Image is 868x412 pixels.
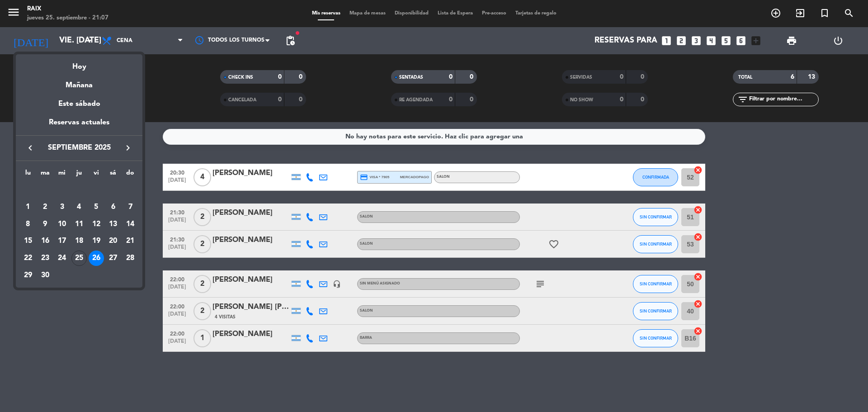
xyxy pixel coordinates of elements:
[71,250,88,267] td: 25 de septiembre de 2025
[37,267,54,284] td: 30 de septiembre de 2025
[37,250,54,267] td: 23 de septiembre de 2025
[71,199,87,215] div: 4
[38,233,53,249] div: 16
[88,250,105,267] td: 26 de septiembre de 2025
[89,233,104,249] div: 19
[88,216,105,233] td: 12 de septiembre de 2025
[53,216,71,233] td: 10 de septiembre de 2025
[37,232,54,250] td: 16 de septiembre de 2025
[20,251,36,266] div: 22
[19,267,37,284] td: 29 de septiembre de 2025
[25,142,36,153] i: keyboard_arrow_left
[37,216,54,233] td: 9 de septiembre de 2025
[53,168,71,182] th: miércoles
[105,251,121,266] div: 27
[71,251,87,266] div: 25
[123,142,133,153] i: keyboard_arrow_right
[19,181,139,199] td: SEP.
[71,168,88,182] th: jueves
[89,217,104,232] div: 12
[20,199,36,215] div: 1
[122,250,139,267] td: 28 de septiembre de 2025
[105,199,122,216] td: 6 de septiembre de 2025
[105,168,122,182] th: sábado
[38,251,53,266] div: 23
[122,232,139,250] td: 21 de septiembre de 2025
[71,232,88,250] td: 18 de septiembre de 2025
[53,250,71,267] td: 24 de septiembre de 2025
[122,216,139,233] td: 14 de septiembre de 2025
[54,233,70,249] div: 17
[88,199,105,216] td: 5 de septiembre de 2025
[120,142,136,154] button: keyboard_arrow_right
[105,233,121,249] div: 20
[37,168,54,182] th: martes
[20,268,36,283] div: 29
[38,217,53,232] div: 9
[123,217,138,232] div: 14
[88,232,105,250] td: 19 de septiembre de 2025
[105,216,122,233] td: 13 de septiembre de 2025
[71,199,88,216] td: 4 de septiembre de 2025
[19,216,37,233] td: 8 de septiembre de 2025
[71,217,87,232] div: 11
[37,199,54,216] td: 2 de septiembre de 2025
[105,217,121,232] div: 13
[53,199,71,216] td: 3 de septiembre de 2025
[71,216,88,233] td: 11 de septiembre de 2025
[105,250,122,267] td: 27 de septiembre de 2025
[19,199,37,216] td: 1 de septiembre de 2025
[20,217,36,232] div: 8
[122,168,139,182] th: domingo
[54,251,70,266] div: 24
[38,199,53,215] div: 2
[19,250,37,267] td: 22 de septiembre de 2025
[123,199,138,215] div: 7
[123,233,138,249] div: 21
[54,217,70,232] div: 10
[38,142,120,154] span: septiembre 2025
[22,142,38,154] button: keyboard_arrow_left
[122,199,139,216] td: 7 de septiembre de 2025
[16,91,142,117] div: Este sábado
[88,168,105,182] th: viernes
[19,232,37,250] td: 15 de septiembre de 2025
[105,199,121,215] div: 6
[54,199,70,215] div: 3
[38,268,53,283] div: 30
[16,117,142,135] div: Reservas actuales
[123,251,138,266] div: 28
[105,232,122,250] td: 20 de septiembre de 2025
[89,199,104,215] div: 5
[19,168,37,182] th: lunes
[71,233,87,249] div: 18
[16,73,142,91] div: Mañana
[20,233,36,249] div: 15
[89,251,104,266] div: 26
[16,54,142,73] div: Hoy
[53,232,71,250] td: 17 de septiembre de 2025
